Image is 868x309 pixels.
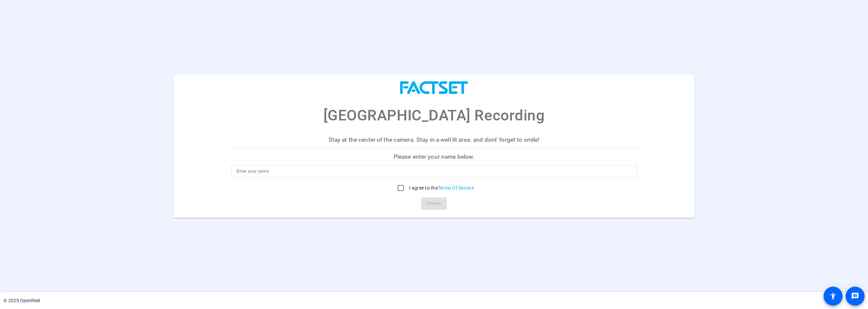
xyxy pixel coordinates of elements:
[438,185,474,191] a: Terms Of Service
[226,132,643,148] p: Stay at the center of the camera. Stay in a well lit area. and dont' forget to smile!
[323,104,545,127] p: [GEOGRAPHIC_DATA] Recording
[226,149,643,165] p: Please enter your name below.
[3,297,40,304] div: © 2025 OpenReel
[408,185,474,191] label: I agree to the
[829,292,837,300] mat-icon: accessibility
[237,167,632,175] input: Enter your name
[400,81,468,94] img: company-logo
[851,292,859,300] mat-icon: message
